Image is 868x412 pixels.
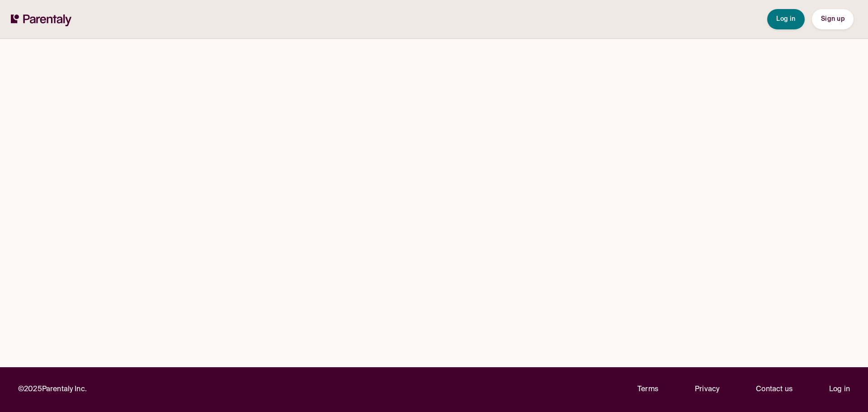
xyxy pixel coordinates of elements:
p: © 2025 Parentaly Inc. [18,384,87,396]
span: Log in [776,16,796,22]
span: Sign up [821,16,844,22]
a: Terms [637,384,658,396]
button: Log in [767,9,805,29]
p: Contact us [756,384,793,396]
a: Log in [829,384,850,396]
button: Sign up [812,9,854,29]
a: Privacy [695,384,719,396]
